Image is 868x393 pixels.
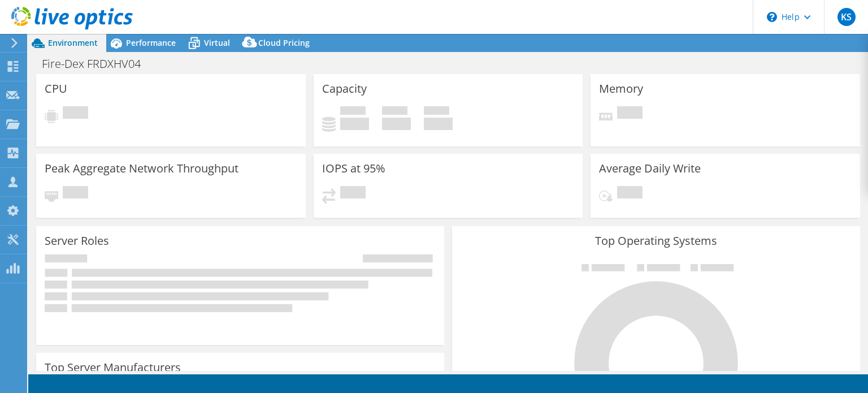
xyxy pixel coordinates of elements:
[424,118,453,130] h4: 0 GiB
[599,83,643,95] h3: Memory
[382,106,407,118] span: Free
[126,37,176,48] span: Performance
[45,162,238,175] h3: Peak Aggregate Network Throughput
[45,83,67,95] h3: CPU
[837,8,856,26] span: KS
[48,37,98,48] span: Environment
[258,37,310,48] span: Cloud Pricing
[63,106,88,122] span: Pending
[767,12,777,22] svg: \n
[63,186,88,201] span: Pending
[45,235,109,247] h3: Server Roles
[599,162,701,175] h3: Average Daily Write
[461,235,852,247] h3: Top Operating Systems
[382,118,411,130] h4: 0 GiB
[322,162,385,175] h3: IOPS at 95%
[340,186,366,201] span: Pending
[617,106,643,122] span: Pending
[340,118,369,130] h4: 0 GiB
[45,361,181,374] h3: Top Server Manufacturers
[37,58,158,70] h1: Fire-Dex FRDXHV04
[617,186,643,201] span: Pending
[424,106,449,118] span: Total
[204,37,230,48] span: Virtual
[340,106,366,118] span: Used
[322,83,367,95] h3: Capacity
